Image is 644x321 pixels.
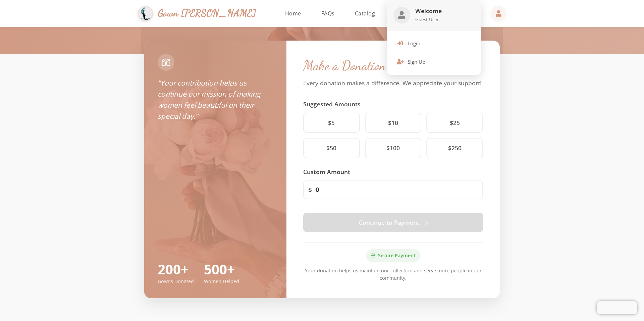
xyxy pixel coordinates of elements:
[415,16,474,23] p: Guest User
[392,36,476,51] button: Login
[392,54,476,70] button: Sign Up
[408,58,425,66] span: Sign Up
[408,40,420,47] span: Login
[597,301,637,314] iframe: Chatra live chat
[415,7,474,14] h3: Welcome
